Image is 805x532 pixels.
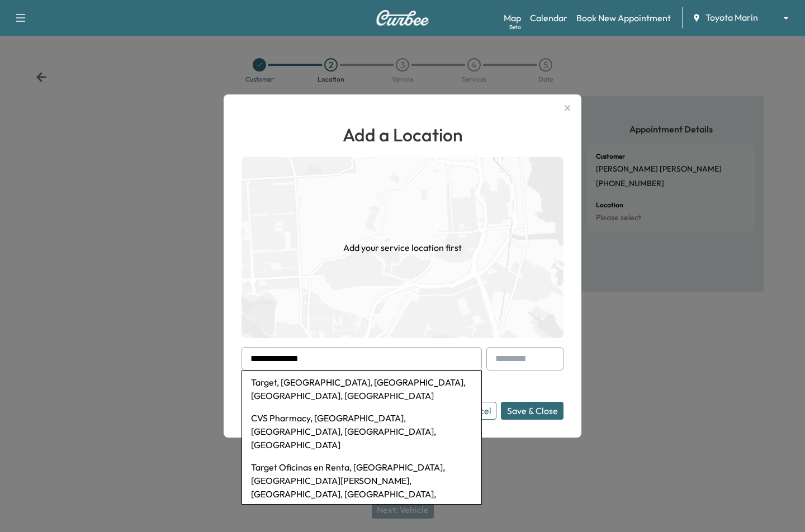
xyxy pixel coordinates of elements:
[242,407,481,456] li: CVS Pharmacy, [GEOGRAPHIC_DATA], [GEOGRAPHIC_DATA], [GEOGRAPHIC_DATA], [GEOGRAPHIC_DATA]
[576,11,671,25] a: Book New Appointment
[705,11,758,24] span: Toyota Marin
[376,10,429,26] img: Curbee Logo
[242,456,481,519] li: Target Oficinas en Renta, [GEOGRAPHIC_DATA], [GEOGRAPHIC_DATA][PERSON_NAME], [GEOGRAPHIC_DATA], [...
[241,157,563,338] img: empty-map-CL6vilOE.png
[343,241,462,254] h1: Add your service location first
[504,11,521,25] a: MapBeta
[241,121,563,148] h1: Add a Location
[501,402,563,420] button: Save & Close
[530,11,567,25] a: Calendar
[509,23,521,31] div: Beta
[242,371,481,407] li: Target, [GEOGRAPHIC_DATA], [GEOGRAPHIC_DATA], [GEOGRAPHIC_DATA], [GEOGRAPHIC_DATA]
